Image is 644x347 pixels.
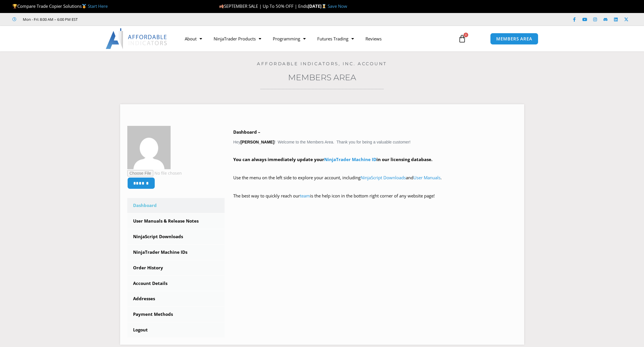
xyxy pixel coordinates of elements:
a: User Manuals [413,175,440,180]
a: NinjaScript Downloads [361,175,406,180]
a: NinjaTrader Machine IDs [127,245,225,260]
a: MEMBERS AREA [490,33,538,45]
strong: You can always immediately update your in our licensing database. [233,156,432,162]
span: MEMBERS AREA [496,37,532,41]
a: User Manuals & Release Notes [127,214,225,229]
img: 🏆 [13,4,17,8]
a: Futures Trading [311,32,360,45]
img: fcee5a1fb70e62a1de915e33a3686a5ce2d37c20f03b33d170a876246941bdfc [127,126,171,169]
a: Dashboard [127,198,225,213]
a: NinjaScript Downloads [127,229,225,244]
nav: Account pages [127,198,225,337]
b: Dashboard – [233,129,260,135]
a: Payment Methods [127,307,225,322]
a: Programming [267,32,311,45]
a: Account Details [127,276,225,291]
span: 0 [464,33,468,37]
strong: [PERSON_NAME] [240,140,274,144]
span: SEPTEMBER SALE | Up To 50% OFF | Ends [219,3,308,9]
a: NinjaTrader Products [208,32,267,45]
iframe: Customer reviews powered by Trustpilot [86,16,172,22]
img: 🍂 [219,4,224,8]
a: Members Area [288,72,356,82]
a: Save Now [328,3,347,9]
span: Mon - Fri: 8:00 AM – 6:00 PM EST [21,16,78,23]
img: ⌛ [322,4,326,8]
img: 🥇 [82,4,86,8]
p: The best way to quickly reach our is the help icon in the bottom right corner of any website page! [233,192,517,208]
span: Compare Trade Copier Solutions [12,3,108,9]
a: Reviews [360,32,387,45]
a: Affordable Indicators, Inc. Account [257,61,387,66]
div: Hey ! Welcome to the Members Area. Thank you for being a valuable customer! [233,128,517,208]
strong: [DATE] [308,3,328,9]
a: Order History [127,260,225,275]
img: LogoAI | Affordable Indicators – NinjaTrader [106,28,168,49]
a: Logout [127,322,225,337]
a: Addresses [127,291,225,306]
a: About [179,32,208,45]
nav: Menu [179,32,451,45]
a: NinjaTrader Machine ID [324,156,376,162]
a: team [300,193,310,199]
a: Start Here [88,3,108,9]
a: 0 [449,30,475,47]
p: Use the menu on the left side to explore your account, including and . [233,174,517,190]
